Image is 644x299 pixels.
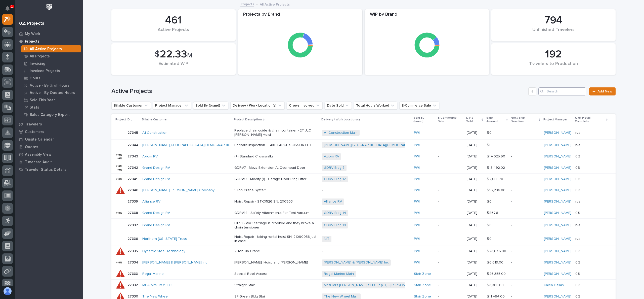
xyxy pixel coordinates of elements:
p: - [322,249,410,253]
p: - [438,272,463,276]
p: (4) Standard Crosswalks [234,154,318,159]
p: - [511,200,540,204]
p: $ 3,308.00 [487,282,505,287]
a: Stair Zone [414,283,431,287]
p: Timecard Audit [25,160,52,164]
a: Axiom RV [324,154,339,159]
a: PWI [414,200,420,204]
p: GDRV12 - Modify (1) - Garage Door Ring Lifter [234,177,318,181]
a: Regal Marine [142,272,164,276]
p: [DATE] [467,188,483,192]
div: Estimated WIP [120,61,227,72]
p: Project Manager [543,117,567,122]
button: users-avatar [2,286,13,296]
p: $ 867.81 [487,210,500,215]
a: [PERSON_NAME] [544,249,571,253]
a: [PERSON_NAME] [544,272,571,276]
p: - [511,211,540,215]
p: $ 0 [487,222,493,227]
a: GDRV Bldg 14 [324,211,346,215]
div: WIP by Brand [365,12,489,20]
a: [PERSON_NAME] [544,211,571,215]
p: Sales Category Export [30,113,70,117]
a: All Active Projects [19,45,83,52]
p: 0% [575,271,581,276]
p: - [511,294,540,299]
p: Sold By (brand) [413,115,435,124]
p: 27330 [127,293,139,299]
tr: 2733627336 Northern [US_STATE] Truss Hoist Repair - taking rental hoist SN: 21090038 just in case... [111,232,616,246]
p: $ 26,355.00 [487,271,507,276]
a: PWI [414,177,420,181]
p: My Work [25,32,40,36]
p: [DATE] [467,154,483,159]
p: n/a [575,198,581,204]
a: [PERSON_NAME] [544,237,571,241]
div: Travelers to Production [500,61,607,72]
p: 27334 [127,259,139,265]
a: Axiom RV [142,154,158,159]
a: Alliance RV [324,200,342,204]
p: n/a [575,222,581,227]
a: PWI [414,166,420,170]
tr: 2733827338 Grand Design RV GDRV14 - Safety Attachments For Tent VacuumGDRV Bldg 14 PWI -[DATE]$ 8... [111,207,616,219]
a: Stair Zone [414,294,431,299]
a: [PERSON_NAME][GEOGRAPHIC_DATA][DEMOGRAPHIC_DATA] [142,143,242,147]
p: - [438,223,463,227]
p: Sale Amount [486,115,505,124]
p: $ 6,619.00 [487,259,504,265]
p: All Projects [30,54,50,59]
p: Billable Customer [142,117,167,122]
p: GDRV7 - Mezz Extension At Overhead Door [234,166,318,170]
p: [DATE] [467,272,483,276]
p: Travelers [25,122,42,127]
a: Assembly View [15,151,83,158]
p: - [511,166,540,170]
p: 1 [11,5,13,8]
p: 1 Ton Crane System [234,188,318,192]
p: [DATE] [467,283,483,287]
p: 0% [575,210,581,215]
p: All Active Projects [30,47,62,51]
a: PWI [414,143,420,147]
p: 0% [575,153,581,159]
p: Projects [25,39,39,44]
p: [DATE] [467,177,483,181]
p: n/a [575,142,581,147]
p: 27340 [127,187,139,192]
a: GDRV Bldg 7 [324,166,345,170]
a: The New Wheel [142,294,168,299]
p: 27341 [127,176,139,181]
tr: 2734027340 [PERSON_NAME] [PERSON_NAME] Company 1 Ton Crane System-PWI -[DATE]$ 57,236.00$ 57,236.... [111,185,616,196]
p: - [438,154,463,159]
a: Hours [19,75,83,82]
p: $ 13,492.02 [487,165,506,170]
p: Straight Stair [234,283,318,287]
a: PWI [414,260,420,265]
p: Stats [30,105,39,110]
a: Grand Design RV [142,166,170,170]
div: Active Projects [120,27,227,38]
p: 27343 [127,153,139,159]
a: Invoiced Projects [19,67,83,74]
a: Grand Design RV [142,211,170,215]
p: n/a [575,236,581,241]
span: M [187,52,192,59]
p: - [511,249,540,253]
h1: Active Projects [111,88,526,95]
p: $ 11,464.00 [487,293,506,299]
a: [PERSON_NAME] [544,143,571,147]
a: Projects [15,38,83,45]
tr: 2734327343 Axiom RV (4) Standard CrosswalksAxiom RV PWI -[DATE]$ 14,025.90$ 14,025.90 -[PERSON_NA... [111,151,616,162]
p: [DATE] [467,211,483,215]
p: $ 0 [487,236,493,241]
p: $ 0 [487,198,493,204]
button: Date Sold [325,102,352,110]
a: Grand Design RV [142,177,170,181]
tr: 2734527345 A1 Construction Replace chain guide & chain container - 2T JLC [PERSON_NAME] HoistA1 C... [111,126,616,140]
a: [PERSON_NAME] & [PERSON_NAME] Inc [142,260,207,265]
p: Active - By % of Hours [30,83,69,88]
a: Mr & Mrs Fix It LLC [142,283,172,287]
p: - [511,237,540,241]
p: [DATE] [467,143,483,147]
